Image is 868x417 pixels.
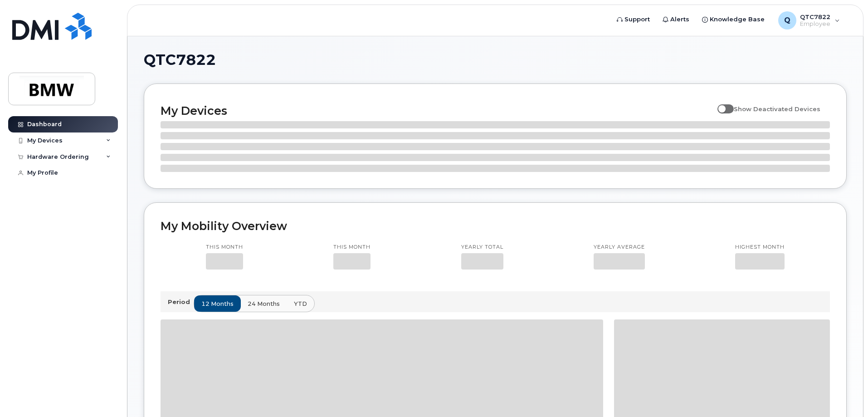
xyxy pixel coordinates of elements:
span: Show Deactivated Devices [734,105,820,113]
h2: My Devices [161,104,713,118]
span: YTD [294,299,307,308]
h2: My Mobility Overview [161,219,830,233]
p: Yearly total [461,244,503,251]
span: 24 months [248,299,280,308]
span: QTC7822 [144,53,216,67]
p: Highest month [735,244,785,251]
p: This month [333,244,371,251]
input: Show Deactivated Devices [717,100,725,108]
p: Yearly average [594,244,645,251]
p: Period [168,298,194,306]
p: This month [206,244,243,251]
